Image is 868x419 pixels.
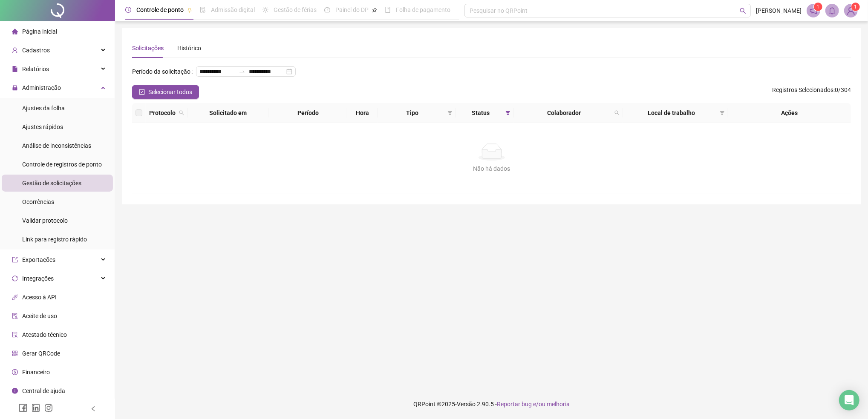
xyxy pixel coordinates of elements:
img: 80309 [845,4,857,17]
span: Ajustes da folha [22,105,65,112]
span: filter [505,110,510,115]
span: Relatórios [22,66,49,72]
span: Exportações [22,256,55,263]
span: Colaborador [517,108,611,118]
span: audit [12,313,18,319]
span: filter [446,106,454,119]
span: Tipo [381,108,444,118]
th: Solicitado em [187,103,268,123]
sup: 1 [814,3,822,11]
span: solution [12,332,18,338]
span: instagram [44,404,53,412]
span: Página inicial [22,28,57,35]
div: Solicitações [132,43,164,53]
span: swap-right [239,68,245,75]
span: search [740,8,746,14]
span: Protocolo [149,108,176,118]
span: Ajustes rápidos [22,123,63,130]
span: Admissão digital [211,6,255,13]
span: search [613,106,621,119]
span: 1 [854,4,857,10]
span: sync [12,276,18,281]
span: file [12,66,18,72]
span: Gestão de solicitações [22,180,81,187]
span: left [90,406,96,412]
span: Gestão de férias [274,6,317,13]
span: notification [810,7,817,14]
sup: Atualize o seu contato no menu Meus Dados [851,3,860,11]
button: Selecionar todos [132,85,199,99]
span: Central de ajuda [22,387,65,394]
div: Não há dados [142,164,841,173]
span: bell [828,7,836,14]
span: Aceite de uso [22,313,57,319]
th: Hora [347,103,378,123]
span: filter [720,110,725,115]
span: pushpin [372,8,377,13]
span: Selecionar todos [148,87,192,97]
span: filter [718,106,727,119]
span: search [177,106,186,119]
div: Ações [732,108,848,118]
span: Validar protocolo [22,217,68,224]
span: filter [447,110,453,115]
span: Versão [457,401,476,408]
span: Controle de registros de ponto [22,161,102,168]
footer: QRPoint © 2025 - 2.90.5 - [115,389,868,419]
span: Controle de ponto [136,6,184,13]
div: Histórico [177,43,201,53]
span: Financeiro [22,369,50,376]
span: user-add [12,47,18,53]
span: api [12,294,18,300]
span: Cadastros [22,47,50,54]
span: file-done [200,7,206,13]
span: Acesso à API [22,294,57,301]
span: lock [12,85,18,91]
span: Atestado técnico [22,331,67,338]
span: Painel do DP [335,6,369,13]
span: Ocorrências [22,198,54,205]
span: Local de trabalho [626,108,716,118]
span: dashboard [324,7,330,13]
span: linkedin [32,404,40,412]
span: book [385,7,391,13]
span: qrcode [12,350,18,356]
span: Link para registro rápido [22,236,87,243]
span: info-circle [12,388,18,394]
span: Folha de pagamento [396,6,450,13]
span: search [179,110,184,115]
span: Gerar QRCode [22,350,60,357]
span: : 0 / 304 [772,85,851,99]
span: Análise de inconsistências [22,142,91,149]
span: pushpin [187,8,192,13]
span: Reportar bug e/ou melhoria [497,401,570,408]
div: Open Intercom Messenger [839,390,859,410]
span: to [239,68,245,75]
span: sun [262,7,268,13]
th: Período [268,103,347,123]
span: check-square [139,89,145,95]
span: Registros Selecionados [772,86,833,93]
span: export [12,257,18,263]
span: Integrações [22,275,54,282]
span: Administração [22,84,61,91]
span: home [12,29,18,34]
span: filter [504,106,512,119]
span: facebook [19,404,27,412]
span: dollar [12,369,18,375]
span: clock-circle [125,7,131,13]
span: [PERSON_NAME] [756,6,802,15]
span: 1 [817,4,820,10]
label: Período da solicitação [132,65,196,78]
span: search [614,110,620,115]
span: Status [459,108,502,118]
